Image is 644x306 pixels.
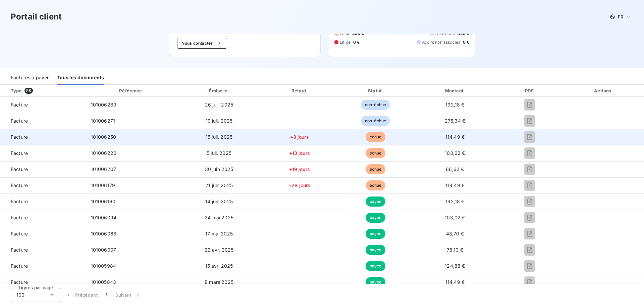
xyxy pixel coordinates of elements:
span: 101006179 [91,182,115,188]
span: Facture [5,230,80,237]
div: Référence [119,88,142,93]
span: Facture [5,101,80,108]
button: 1 [102,288,111,302]
button: Précédent [61,288,102,302]
span: 101006068 [91,231,116,236]
span: payée [366,213,386,223]
span: 101006250 [91,134,116,140]
span: 78,10 € [447,247,463,253]
div: Montant [415,87,496,94]
span: 103,02 € [445,150,465,156]
span: Facture [5,134,80,140]
span: 58 [24,88,33,94]
span: Facture [5,279,80,286]
span: 101006094 [91,215,116,220]
div: Statut [339,87,412,94]
div: Retard [262,87,337,94]
span: échue [366,164,386,174]
span: 15 juil. 2025 [206,134,232,140]
span: 8 mars 2025 [205,279,233,285]
div: Émise le [178,87,260,94]
span: payée [366,245,386,255]
span: 5 juil. 2025 [207,150,231,156]
span: 101006289 [91,102,116,107]
div: Factures à payer [11,71,49,85]
span: payée [366,229,386,239]
span: non-échue [361,116,390,126]
div: PDF [498,87,561,94]
span: Facture [5,263,80,269]
span: Facture [5,150,80,157]
span: 275,34 € [445,118,465,124]
span: 30 juin 2025 [205,166,233,172]
span: 114,49 € [445,182,465,188]
span: 101006271 [91,118,115,124]
span: 192,18 € [445,102,464,107]
span: Facture [5,214,80,221]
span: 17 mai 2025 [205,231,233,236]
span: +28 jours [288,182,310,188]
span: 43,70 € [446,231,464,236]
span: échue [366,180,386,190]
span: Facture [5,118,80,124]
span: Facture [5,166,80,173]
span: +13 jours [289,150,310,156]
span: +3 jours [290,134,309,140]
span: 26 juil. 2025 [205,102,233,107]
span: payée [366,277,386,287]
span: 101006207 [91,166,116,172]
span: 19 juil. 2025 [206,118,233,124]
div: Type [7,87,84,94]
span: échue [366,148,386,158]
span: FR [618,14,623,19]
span: 114,49 € [445,134,465,140]
span: Facture [5,182,80,189]
span: 124,88 € [445,263,465,269]
span: échue [366,132,386,142]
div: Tous les documents [57,71,104,85]
span: 22 avr. 2025 [205,247,234,253]
span: 24 mai 2025 [205,215,233,220]
span: non-échue [361,100,390,110]
span: 101005843 [91,279,116,285]
div: Actions [564,87,643,94]
span: 15 avr. 2025 [205,263,233,269]
span: 103,02 € [445,215,465,220]
span: 114,49 € [445,279,465,285]
span: Litige [340,39,351,45]
span: 101005984 [91,263,116,269]
button: Suivant [111,288,145,302]
span: 101006160 [91,199,115,204]
button: Nous contacter [177,38,227,49]
h3: Portail client [11,11,62,23]
span: 0 € [353,39,360,45]
span: +19 jours [289,166,310,172]
span: 192,18 € [445,199,464,204]
span: 0 € [463,39,469,45]
span: 1 [106,292,107,298]
span: payée [366,261,386,271]
span: 101006007 [91,247,116,253]
span: 100 [16,292,24,298]
span: Facture [5,198,80,205]
span: 14 juin 2025 [205,199,233,204]
span: 21 juin 2025 [205,182,233,188]
span: Facture [5,247,80,253]
span: payée [366,196,386,207]
span: Avoirs non associés [422,39,460,45]
span: 101006220 [91,150,116,156]
span: 66,62 € [446,166,464,172]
